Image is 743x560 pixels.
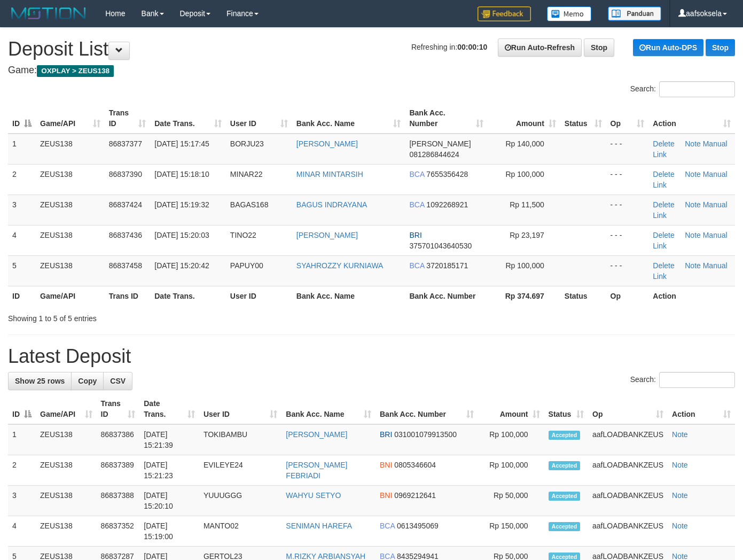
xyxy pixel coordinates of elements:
span: Copy 7655356428 to clipboard [426,170,468,178]
a: CSV [103,372,132,390]
span: Copy 0805346604 to clipboard [394,461,436,469]
td: aafLOADBANKZEUS [588,486,668,516]
th: Action: activate to sort column ascending [648,103,735,134]
th: Op: activate to sort column ascending [606,103,649,134]
img: Feedback.jpg [478,6,531,21]
td: 4 [8,516,36,547]
td: - - - [606,225,649,255]
td: 3 [8,486,36,516]
a: Manual Link [653,139,727,159]
span: Show 25 rows [15,377,65,385]
span: BCA [380,522,395,530]
span: Accepted [549,431,581,440]
td: ZEUS138 [36,516,97,547]
td: 5 [8,255,36,286]
td: aafLOADBANKZEUS [588,516,668,547]
th: Bank Acc. Number: activate to sort column ascending [376,394,478,424]
td: 2 [8,164,36,195]
td: Rp 100,000 [478,455,544,486]
th: Status [560,286,606,306]
span: [DATE] 15:17:45 [154,139,209,148]
th: Action [648,286,735,306]
a: WAHYU SETYO [286,491,341,500]
td: ZEUS138 [36,164,105,195]
span: Copy 081286844624 to clipboard [409,150,459,159]
span: [DATE] 15:20:03 [154,231,209,239]
span: BRI [380,430,392,439]
th: Status: activate to sort column ascending [544,394,588,424]
td: ZEUS138 [36,486,97,516]
td: 1 [8,424,36,455]
input: Search: [659,81,735,97]
th: ID [8,286,36,306]
th: Action: activate to sort column ascending [668,394,735,424]
th: Status: activate to sort column ascending [560,103,606,134]
span: 86837390 [109,170,142,178]
a: Run Auto-DPS [633,39,703,56]
a: Note [672,430,688,439]
a: Note [685,231,701,239]
td: 86837389 [97,455,140,486]
td: - - - [606,164,649,195]
span: BNI [380,461,392,469]
h4: Game: [8,65,735,76]
td: [DATE] 15:21:23 [139,455,199,486]
th: Bank Acc. Number: activate to sort column ascending [405,103,488,134]
td: [DATE] 15:21:39 [139,424,199,455]
span: Copy 0613495069 to clipboard [397,522,439,530]
td: [DATE] 15:19:00 [139,516,199,547]
a: Copy [71,372,104,390]
a: Delete [653,170,674,178]
th: Rp 374.697 [488,286,560,306]
span: BCA [409,261,424,270]
a: MINAR MINTARSIH [296,170,363,178]
td: Rp 50,000 [478,486,544,516]
a: Stop [584,38,614,57]
a: Show 25 rows [8,372,72,390]
th: Bank Acc. Name [292,286,405,306]
td: aafLOADBANKZEUS [588,455,668,486]
td: 1 [8,134,36,165]
a: Delete [653,200,674,209]
label: Search: [630,372,735,388]
span: Accepted [549,461,581,470]
a: BAGUS INDRAYANA [296,200,367,209]
span: OXPLAY > ZEUS138 [37,65,114,77]
a: [PERSON_NAME] [296,139,358,148]
td: 3 [8,195,36,225]
th: Bank Acc. Name: activate to sort column ascending [281,394,376,424]
label: Search: [630,81,735,97]
span: Copy [78,377,97,385]
td: Rp 150,000 [478,516,544,547]
span: TINO22 [230,231,256,239]
span: CSV [110,377,126,385]
th: Date Trans.: activate to sort column ascending [150,103,226,134]
span: Copy 031001079913500 to clipboard [394,430,457,439]
th: Game/API: activate to sort column ascending [36,394,97,424]
span: Copy 0969212641 to clipboard [394,491,436,500]
td: - - - [606,195,649,225]
div: Showing 1 to 5 of 5 entries [8,309,302,324]
th: Trans ID: activate to sort column ascending [97,394,140,424]
td: ZEUS138 [36,455,97,486]
td: TOKIBAMBU [199,424,281,455]
a: SYAHROZZY KURNIAWA [296,261,384,270]
img: MOTION_logo.png [8,5,89,21]
span: Rp 23,197 [510,231,544,239]
a: Manual Link [653,170,727,189]
td: ZEUS138 [36,134,105,165]
th: Game/API: activate to sort column ascending [36,103,105,134]
span: BRI [409,231,421,239]
th: Trans ID: activate to sort column ascending [105,103,151,134]
th: Bank Acc. Name: activate to sort column ascending [292,103,405,134]
a: Manual Link [653,200,727,220]
th: User ID: activate to sort column ascending [226,103,292,134]
span: BCA [409,200,424,209]
td: aafLOADBANKZEUS [588,424,668,455]
th: Date Trans. [150,286,226,306]
span: BORJU23 [230,139,264,148]
strong: 00:00:10 [457,43,487,51]
td: YUUUGGG [199,486,281,516]
span: [DATE] 15:19:32 [154,200,209,209]
span: [DATE] 15:18:10 [154,170,209,178]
